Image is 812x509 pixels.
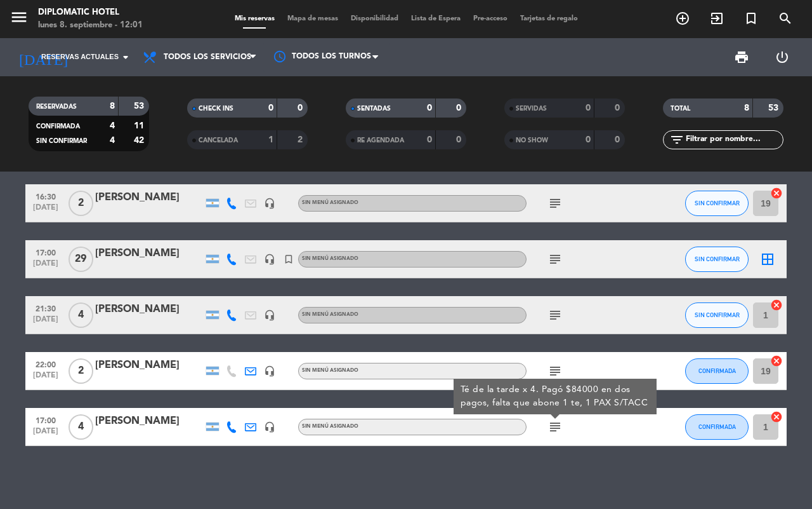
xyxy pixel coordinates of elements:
i: [DATE] [10,43,77,71]
div: [PERSON_NAME] [95,189,203,206]
span: CANCELADA [199,137,238,144]
div: [PERSON_NAME] [95,413,203,430]
span: NO SHOW [516,137,548,144]
span: Disponibilidad [344,15,405,22]
i: turned_in_not [743,11,759,26]
span: SIN CONFIRMAR [695,255,740,262]
strong: 4 [110,121,115,130]
i: subject [547,252,563,267]
i: cancel [770,187,783,200]
span: [DATE] [30,203,62,218]
i: search [778,11,793,26]
i: add_circle_outline [675,11,690,26]
span: SERVIDAS [516,105,547,112]
span: 22:00 [30,356,62,371]
span: Sin menú asignado [302,256,358,261]
i: power_settings_new [775,50,790,65]
span: TOTAL [671,105,690,112]
span: 21:30 [30,301,62,315]
div: [PERSON_NAME] [95,357,203,374]
i: subject [547,363,563,379]
button: CONFIRMADA [685,358,749,384]
span: CONFIRMADA [36,123,80,130]
div: Diplomatic Hotel [38,6,143,19]
strong: 53 [134,102,147,111]
span: Sin menú asignado [302,368,358,373]
strong: 0 [615,135,622,144]
div: LOG OUT [762,38,802,76]
span: Todos los servicios [164,53,251,62]
i: menu [10,8,29,27]
i: headset_mic [264,309,275,321]
span: RESERVADAS [36,104,77,110]
span: SENTADAS [357,105,391,112]
div: Té de la tarde x 4. Pagó $84000 en dos pagos, falta que abone 1 te, 1 PAX S/TACC [461,383,650,410]
button: SIN CONFIRMAR [685,191,749,216]
button: CONFIRMADA [685,414,749,440]
strong: 53 [768,104,781,112]
i: cancel [770,299,783,311]
span: 16:30 [30,189,62,203]
span: 4 [69,414,93,440]
span: Sin menú asignado [302,200,358,205]
span: 29 [69,247,93,272]
i: headset_mic [264,254,275,265]
span: Pre-acceso [467,15,514,22]
strong: 0 [586,135,591,144]
strong: 0 [268,104,273,112]
span: Sin menú asignado [302,424,358,429]
i: headset_mic [264,198,275,209]
i: border_all [760,252,775,267]
span: 2 [69,191,93,216]
i: subject [547,419,563,435]
strong: 1 [268,135,273,144]
span: [DATE] [30,259,62,274]
button: menu [10,8,29,31]
div: [PERSON_NAME] [95,245,203,262]
span: 17:00 [30,412,62,427]
strong: 2 [298,135,305,144]
i: cancel [770,355,783,367]
i: cancel [770,411,783,423]
span: RE AGENDADA [357,137,404,144]
span: Mapa de mesas [281,15,344,22]
i: filter_list [669,132,684,147]
span: Mis reservas [228,15,281,22]
span: SIN CONFIRMAR [36,138,87,144]
span: [DATE] [30,371,62,386]
strong: 0 [427,135,432,144]
span: SIN CONFIRMAR [695,200,740,207]
span: [DATE] [30,315,62,330]
i: headset_mic [264,365,275,377]
strong: 0 [586,104,591,112]
i: headset_mic [264,421,275,433]
div: [PERSON_NAME] [95,301,203,318]
strong: 42 [134,136,147,145]
span: 4 [69,302,93,328]
i: arrow_drop_down [118,50,133,65]
strong: 8 [744,104,749,112]
strong: 8 [110,102,115,111]
span: SIN CONFIRMAR [695,311,740,318]
i: exit_to_app [709,11,724,26]
div: lunes 8. septiembre - 12:01 [38,19,143,32]
span: Reservas actuales [41,51,119,63]
span: CONFIRMADA [698,367,736,374]
span: Tarjetas de regalo [514,15,584,22]
span: print [734,50,749,65]
strong: 0 [615,104,622,112]
button: SIN CONFIRMAR [685,302,749,328]
i: subject [547,308,563,323]
span: Sin menú asignado [302,312,358,317]
span: 17:00 [30,245,62,259]
i: subject [547,196,563,211]
strong: 0 [298,104,305,112]
strong: 4 [110,136,115,145]
button: SIN CONFIRMAR [685,247,749,272]
strong: 0 [456,135,464,144]
span: CHECK INS [199,105,233,112]
span: Lista de Espera [405,15,467,22]
span: 2 [69,358,93,384]
span: CONFIRMADA [698,423,736,430]
strong: 11 [134,121,147,130]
